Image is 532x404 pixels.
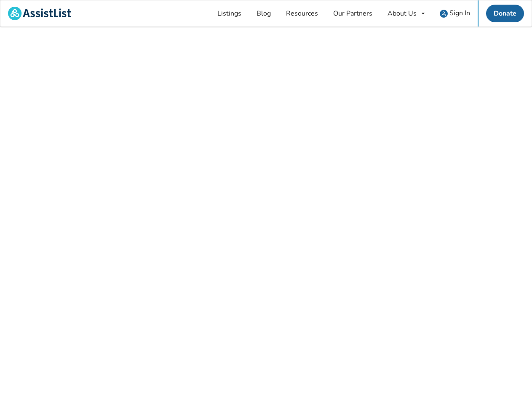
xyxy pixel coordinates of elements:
a: Our Partners [326,0,380,27]
img: user icon [440,10,448,18]
a: Blog [249,0,278,27]
span: Sign In [449,8,470,18]
img: assistlist-logo [8,7,71,20]
a: user icon Sign In [432,0,478,27]
a: Resources [278,0,326,27]
a: Listings [210,0,249,27]
a: Donate [486,5,524,22]
div: About Us [388,10,417,17]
